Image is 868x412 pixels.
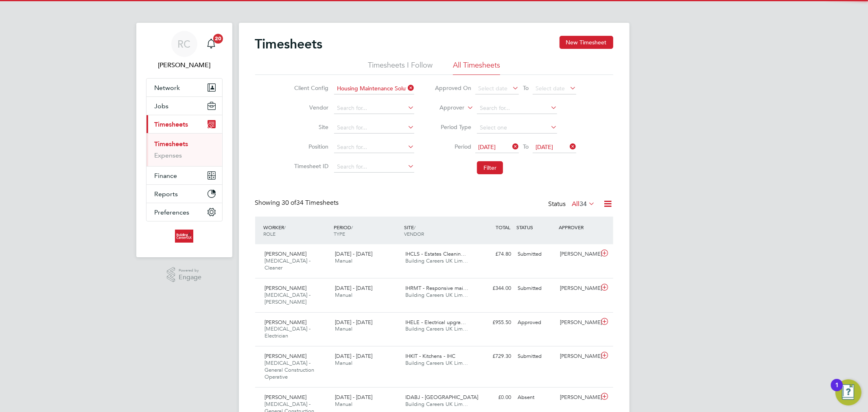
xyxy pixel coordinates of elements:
span: [DATE] - [DATE] [335,394,372,401]
span: Building Careers UK Lim… [405,401,468,408]
a: Powered byEngage [167,267,201,283]
input: Search for... [334,103,414,114]
div: Status [549,199,597,210]
span: [MEDICAL_DATA] - General Construction Operative [265,359,315,380]
div: [PERSON_NAME] [557,248,599,261]
button: Timesheets [146,115,222,133]
div: WORKER [262,220,332,241]
div: Approved [515,316,557,329]
span: [PERSON_NAME] [265,319,307,326]
div: Showing [255,199,341,207]
span: [PERSON_NAME] [265,285,307,291]
div: [PERSON_NAME] [557,316,599,329]
span: [PERSON_NAME] [265,394,307,401]
button: Preferences [146,203,222,221]
span: TYPE [334,230,345,237]
div: Submitted [515,282,557,295]
a: Timesheets [155,140,188,148]
span: [PERSON_NAME] [265,353,307,359]
span: 34 [580,200,587,208]
label: Site [292,123,328,131]
label: Timesheet ID [292,162,328,170]
div: 1 [835,385,839,396]
span: 34 Timesheets [282,199,339,207]
span: Building Careers UK Lim… [405,359,468,366]
a: RC[PERSON_NAME] [146,31,223,70]
span: Select date [478,85,507,92]
span: Manual [335,325,352,332]
button: Open Resource Center, 1 new notification [835,379,861,405]
button: Reports [146,185,222,203]
div: [PERSON_NAME] [557,282,599,295]
a: Expenses [155,151,182,159]
span: Manual [335,401,352,408]
div: Absent [515,391,557,404]
span: Preferences [155,208,190,216]
span: Rhys Cook [146,60,223,70]
label: Vendor [292,104,328,111]
span: [MEDICAL_DATA] - [PERSON_NAME] [265,291,311,305]
span: [DATE] [478,143,496,151]
span: RC [178,39,191,49]
span: / [351,224,353,230]
span: Engage [179,274,201,281]
div: PERIOD [332,220,402,241]
li: All Timesheets [453,60,500,75]
span: Powered by [179,267,201,274]
span: [DATE] - [DATE] [335,250,372,257]
span: Select date [536,85,565,92]
div: Submitted [515,350,557,363]
label: Position [292,143,328,150]
button: New Timesheet [560,36,613,49]
label: Approver [428,104,464,112]
span: Jobs [155,102,169,110]
label: Period [435,143,471,150]
input: Search for... [334,122,414,134]
input: Search for... [334,83,414,94]
div: APPROVER [557,220,599,234]
button: Filter [477,161,503,174]
span: ROLE [264,230,276,237]
span: [MEDICAL_DATA] - Electrician [265,325,311,339]
div: SITE [402,220,472,241]
span: [DATE] [536,143,553,151]
span: To [520,83,531,93]
label: All [572,200,595,208]
span: Building Careers UK Lim… [405,257,468,264]
span: [DATE] - [DATE] [335,319,372,326]
input: Select one [477,122,557,134]
span: Finance [155,172,177,180]
a: Go to home page [146,230,223,243]
div: £955.50 [472,316,515,329]
div: [PERSON_NAME] [557,391,599,404]
div: [PERSON_NAME] [557,350,599,363]
span: IDABJ - [GEOGRAPHIC_DATA] [405,394,478,401]
div: £729.30 [472,350,515,363]
label: Approved On [435,84,471,92]
h2: Timesheets [255,36,323,52]
button: Network [146,79,222,96]
span: IHRMT - Responsive mai… [405,285,468,291]
button: Finance [146,167,222,184]
span: IHCLS - Estates Cleanin… [405,250,466,257]
input: Search for... [477,103,557,114]
div: £0.00 [472,391,515,404]
span: Building Careers UK Lim… [405,325,468,332]
div: £74.80 [472,248,515,261]
div: Submitted [515,248,557,261]
span: Reports [155,190,178,198]
span: 30 of [282,199,297,207]
span: Manual [335,291,352,298]
span: [MEDICAL_DATA] - Cleaner [265,257,311,271]
span: IHELE - Electrical upgra… [405,319,466,326]
span: Manual [335,257,352,264]
span: TOTAL [496,224,511,230]
span: To [520,141,531,152]
span: Building Careers UK Lim… [405,291,468,298]
input: Search for... [334,161,414,173]
span: 20 [213,34,223,44]
span: Manual [335,359,352,366]
nav: Main navigation [136,23,232,257]
span: IHKIT - Kitchens - IHC [405,353,455,359]
span: VENDOR [404,230,424,237]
